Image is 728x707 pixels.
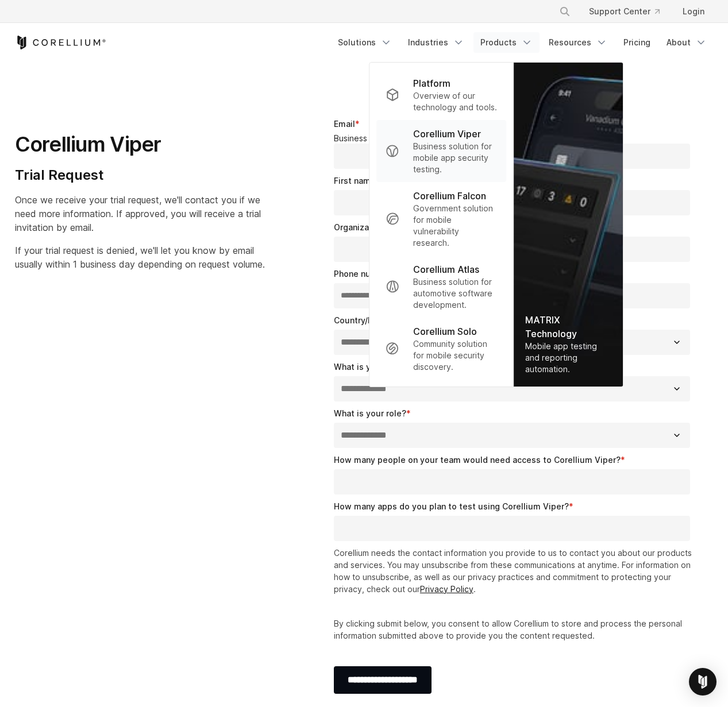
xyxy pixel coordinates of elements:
a: Privacy Policy [420,584,473,594]
p: By clicking submit below, you consent to allow Corellium to store and process the personal inform... [334,617,695,642]
img: Matrix_WebNav_1x [514,63,623,387]
a: Resources [542,32,614,53]
p: Business solution for mobile app security testing. [413,141,498,175]
a: Support Center [580,1,669,22]
span: What is your industry? [334,362,423,372]
p: Business solution for automotive software development. [413,276,498,311]
button: Search [554,1,575,22]
span: Email [334,119,355,129]
a: Corellium Atlas Business solution for automotive software development. [376,256,507,318]
span: Phone number [334,269,391,279]
span: How many people on your team would need access to Corellium Viper? [334,455,621,465]
div: Navigation Menu [331,32,714,53]
p: Overview of our technology and tools. [413,90,498,113]
div: Mobile app testing and reporting automation. [525,341,611,375]
a: Corellium Home [15,36,106,49]
a: Corellium Falcon Government solution for mobile vulnerability research. [376,182,507,256]
span: What is your role? [334,408,406,418]
div: MATRIX Technology [525,313,611,341]
p: Corellium Viper [413,127,481,141]
p: Government solution for mobile vulnerability research. [413,203,498,249]
a: Industries [401,32,471,53]
div: Open Intercom Messenger [689,668,717,696]
p: Community solution for mobile security discovery. [413,338,498,373]
span: How many apps do you plan to test using Corellium Viper? [334,501,569,511]
h4: Trial Request [15,167,265,184]
h1: Corellium Viper [15,132,265,157]
div: Navigation Menu [545,1,714,22]
span: Once we receive your trial request, we'll contact you if we need more information. If approved, y... [15,194,261,233]
p: Platform [413,76,450,90]
a: Corellium Viper Business solution for mobile app security testing. [376,120,507,182]
p: Corellium needs the contact information you provide to us to contact you about our products and s... [334,547,695,595]
span: Country/Region [334,315,395,325]
a: Pricing [617,32,657,53]
legend: Business email address is required [334,133,695,144]
span: Organization name [334,222,409,232]
p: Corellium Atlas [413,262,479,276]
a: About [660,32,714,53]
a: Solutions [331,32,399,53]
a: Platform Overview of our technology and tools. [376,69,507,120]
a: Products [473,32,540,53]
a: Corellium Solo Community solution for mobile security discovery. [376,318,507,380]
p: Corellium Falcon [413,189,486,203]
span: If your trial request is denied, we'll let you know by email usually within 1 business day depend... [15,245,265,270]
a: Login [673,1,714,22]
a: MATRIX Technology Mobile app testing and reporting automation. [514,63,623,387]
span: First name [334,176,376,186]
p: Corellium Solo [413,324,477,338]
